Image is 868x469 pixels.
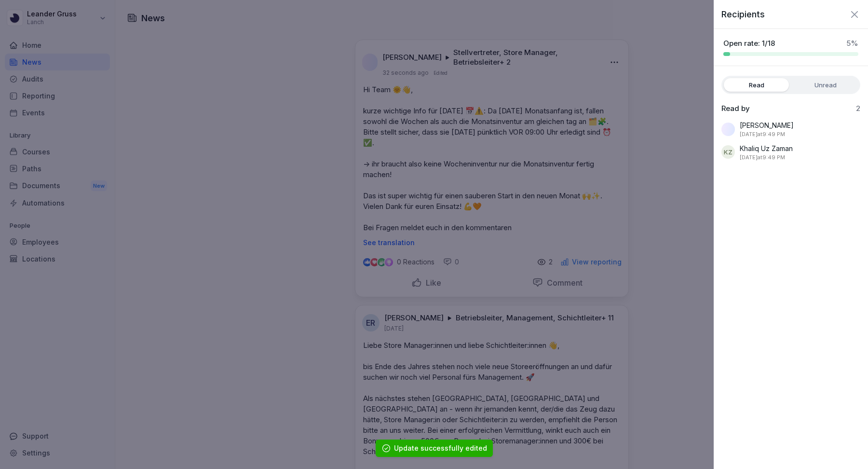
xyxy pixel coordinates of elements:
p: Open rate: 1/18 [723,39,775,48]
p: August 31, 2025 at 9:49 PM [740,153,785,162]
p: Recipients [721,8,765,21]
label: Unread [793,78,858,92]
label: Read [724,78,789,92]
p: 2 [856,104,860,113]
p: August 31, 2025 at 9:49 PM [740,130,785,138]
p: Read by [721,104,750,113]
p: [PERSON_NAME] [740,120,794,130]
div: KZ [721,145,735,159]
p: 5 % [846,39,858,48]
p: Khaliq Uz Zaman [740,143,793,153]
img: l5aexj2uen8fva72jjw1hczl.png [721,123,735,136]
